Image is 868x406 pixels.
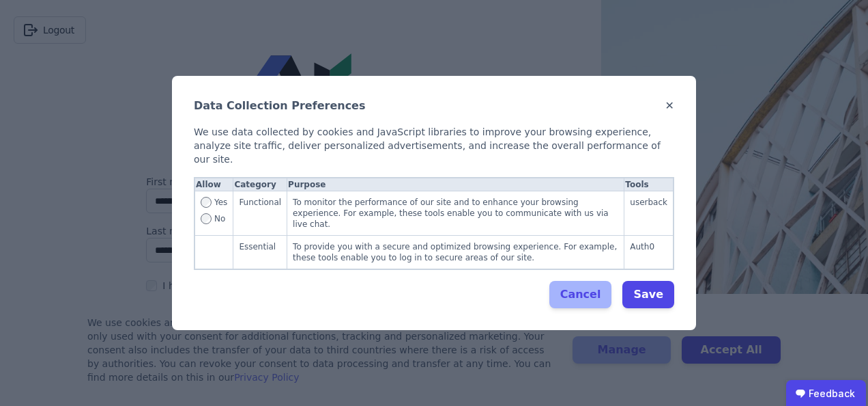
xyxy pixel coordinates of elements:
[665,98,674,114] button: ✕
[233,178,287,191] th: Category
[194,125,674,166] div: We use data collected by cookies and JavaScript libraries to improve your browsing experience, an...
[195,178,233,191] th: Allow
[233,191,287,236] td: Functional
[624,191,674,236] td: userback
[194,98,366,114] h2: Data Collection Preferences
[201,197,212,208] input: Allow Functional tracking
[549,281,612,308] button: Cancel
[214,197,227,213] span: Yes
[214,213,225,224] span: No
[201,213,212,224] input: Disallow Functional tracking
[287,236,624,269] td: To provide you with a secure and optimized browsing experience. For example, these tools enable y...
[233,236,287,269] td: Essential
[624,236,674,269] td: Auth0
[287,191,624,236] td: To monitor the performance of our site and to enhance your browsing experience. For example, thes...
[624,178,674,191] th: Tools
[622,281,674,308] button: Save
[287,178,624,191] th: Purpose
